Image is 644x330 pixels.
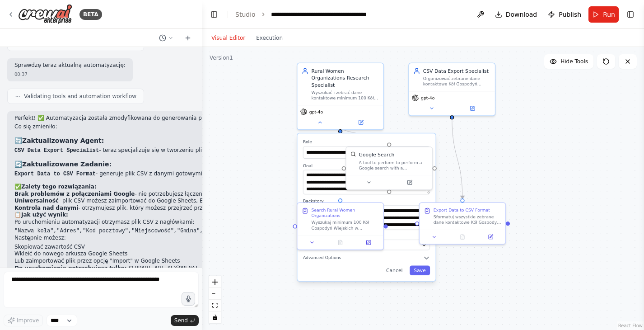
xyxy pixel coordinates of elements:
[419,203,506,245] div: Export Data to CSV FormatSformatuj wszystkie zebrane dane kontaktowe Kół Gospodyń Wiejskich do fo...
[209,276,221,323] div: React Flow controls
[181,33,195,43] button: Start a new chat
[14,147,408,155] li: - teraz specjalizuje się w tworzeniu plików CSV zamiast bezpośredniej pracy z Google Sheets
[14,171,96,177] code: Export Data to CSV Format
[359,151,395,158] div: Google Search
[235,11,256,18] a: Studio
[341,118,380,127] button: Open in side panel
[14,123,408,131] h2: Co się zmieniło:
[311,207,379,218] div: Search Rural Women Organizations
[311,220,379,231] div: Wyszukaj minimum 100 Kół Gospodyń Wiejskich w województwie {wojewodztwo}. Wykorzystaj różne strat...
[14,235,408,242] p: Następnie możesz:
[303,255,430,261] button: Advanced Options
[345,146,433,190] div: SerpApiGoogleSearchToolGoogle SearchA tool to perform to perform a Google search with a search_qu...
[14,258,408,265] li: Lub zaimportować plik przez opcję "Import" w Google Sheets
[303,255,341,260] span: Advanced Options
[390,178,429,187] button: Open in side panel
[21,184,97,190] strong: Zalety tego rozwiązania:
[14,191,408,198] li: - nie potrzebujesz łączenia z Google Sheets API
[235,10,373,19] nav: breadcrumb
[128,265,177,272] code: SERPAPI_API_KEY
[588,6,619,23] button: Run
[171,315,199,326] button: Send
[14,265,127,271] strong: Do uruchomienia potrzebujesz tylko:
[179,265,224,272] code: OPENAI_API_KEY
[423,67,491,74] div: CSV Data Export Specialist
[14,62,126,69] p: Sprawdzę teraz aktualną automatyzację:
[559,10,581,19] span: Publish
[14,191,135,197] strong: Brak problemów z połączeniami Google
[309,109,323,114] span: gpt-4o
[209,300,221,311] button: fit view
[544,6,585,23] button: Publish
[24,93,136,100] span: Validating tools and automation workflow
[311,90,379,101] div: Wyszukać i zebrać dane kontaktowe minimum 100 Kół Gospodyń Wiejskich w województwie {wojewodztwo}...
[453,104,492,113] button: Open in side panel
[206,33,251,43] button: Visual Editor
[303,163,430,168] label: Goal
[410,265,430,275] button: Save
[448,233,477,241] button: No output available
[297,203,384,250] div: Search Rural Women OrganizationsWyszukaj minimum 100 Kół Gospodyń Wiejskich w województwie {wojew...
[22,137,104,144] strong: Zaktualizowany Agent:
[624,8,637,21] button: Show right sidebar
[208,8,220,21] button: Hide left sidebar
[560,58,588,65] span: Hide Tools
[14,219,408,226] p: Po uruchomieniu automatyzacji otrzymasz plik CSV z nagłówkami:
[603,10,615,19] span: Run
[209,311,221,323] button: toggle interactivity
[14,198,408,205] li: - plik CSV możesz zaimportować do Google Sheets, Excel, lub dowolnego innego narzędzia
[408,62,495,116] div: CSV Data Export SpecialistOrganizować zebrane dane kontaktowe Kół Gospodyń Wiejskich i formatować...
[79,9,102,20] div: BETA
[14,265,408,273] p: i - bez problemów z Google Sheets!
[209,288,221,300] button: zoom out
[423,76,491,87] div: Organizować zebrane dane kontaktowe Kół Gospodyń Wiejskich i formatować je do pliku CSV gotowego ...
[14,244,408,251] li: Skopiować zawartość CSV
[491,6,541,23] button: Download
[14,160,408,169] h3: 🔄
[618,323,643,328] a: React Flow attribution
[303,240,430,250] button: OpenAI - gpt-4o
[303,198,430,204] label: Backstory
[434,207,490,212] div: Export Data to CSV Format
[14,147,99,154] code: CSV Data Export Specialist
[174,317,188,324] span: Send
[210,54,233,61] div: Version 1
[14,212,408,219] h2: 📋
[155,33,177,43] button: Switch to previous chat
[14,205,408,212] li: - otrzymujesz plik, który możesz przejrzeć przed importem
[14,71,126,78] div: 00:37
[17,317,39,324] span: Improve
[18,4,72,24] img: Logo
[251,33,288,43] button: Execution
[14,205,78,211] strong: Kontrola nad danymi
[21,212,68,218] strong: Jak użyć wynik:
[303,139,430,145] label: Role
[14,184,408,191] h2: ✅
[209,276,221,288] button: zoom in
[14,115,408,122] p: Perfekt! ✅ Automatyzacja została zmodyfikowana do generowania pliku CSV.
[479,233,503,241] button: Open in side panel
[326,238,355,247] button: No output available
[359,160,428,171] div: A tool to perform to perform a Google search with a search_query.
[448,118,466,198] g: Edge from e256017d-9339-4651-816e-b1e23867aecf to 246e6a5d-00ab-4b44-8d4c-28567f1461fe
[311,67,379,88] div: Rural Women Organizations Research Specialist
[382,265,407,275] button: Cancel
[434,214,501,226] div: Sformatuj wszystkie zebrane dane kontaktowe Kół Gospodyń Wiejskich do formatu CSV gotowego do imp...
[14,198,59,204] strong: Uniwersalność
[14,250,408,258] li: Wkleić do nowego arkusza Google Sheets
[356,238,380,247] button: Open in side panel
[350,151,356,157] img: SerpApiGoogleSearchTool
[14,136,408,145] h3: 🔄
[182,292,195,306] button: Click to speak your automation idea
[421,95,434,100] span: gpt-4o
[22,160,112,168] strong: Zaktualizowane Zadanie:
[4,315,43,326] button: Improve
[544,54,593,69] button: Hide Tools
[506,10,537,19] span: Download
[14,170,408,178] li: - generuje plik CSV z danymi gotowymi do importu
[297,62,384,130] div: Rural Women Organizations Research SpecialistWyszukać i zebrać dane kontaktowe minimum 100 Kół Go...
[14,228,408,234] code: "Nazwa koła","Adres","Kod pocztowy","Miejscowość","Gmina","Telefon","Email","Strona WWW","Osoba k...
